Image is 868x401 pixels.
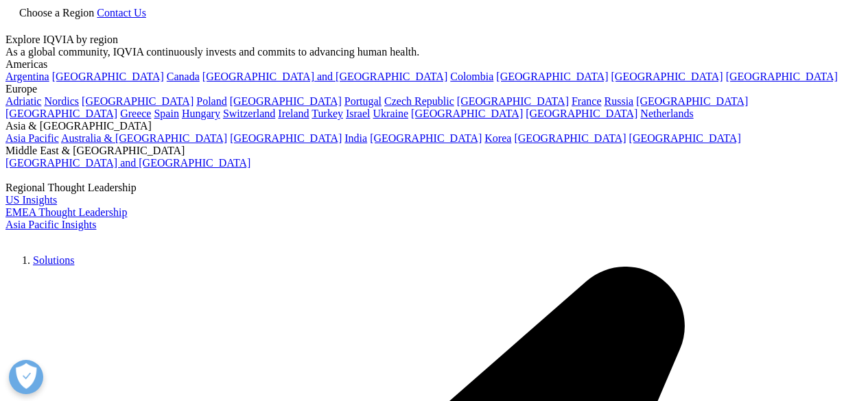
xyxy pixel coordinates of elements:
[5,182,863,194] div: Regional Thought Leadership
[5,157,250,169] a: [GEOGRAPHIC_DATA] and [GEOGRAPHIC_DATA]
[457,95,569,107] a: [GEOGRAPHIC_DATA]
[5,206,127,218] a: EMEA Thought Leadership
[223,108,275,119] a: Switzerland
[5,120,863,132] div: Asia & [GEOGRAPHIC_DATA]
[450,71,493,82] a: Colombia
[182,108,220,119] a: Hungary
[726,71,838,82] a: [GEOGRAPHIC_DATA]
[344,95,382,107] a: Portugal
[44,95,79,107] a: Nordics
[411,108,523,119] a: [GEOGRAPHIC_DATA]
[5,108,117,119] a: [GEOGRAPHIC_DATA]
[196,95,226,107] a: Poland
[278,108,309,119] a: Ireland
[230,95,342,107] a: [GEOGRAPHIC_DATA]
[19,7,94,19] span: Choose a Region
[5,132,59,144] a: Asia Pacific
[5,58,863,71] div: Americas
[5,194,57,206] a: US Insights
[312,108,343,119] a: Turkey
[5,46,863,58] div: As a global community, IQVIA continuously invests and commits to advancing human health.
[202,71,447,82] a: [GEOGRAPHIC_DATA] and [GEOGRAPHIC_DATA]
[97,7,146,19] a: Contact Us
[605,95,634,107] a: Russia
[167,71,200,82] a: Canada
[5,34,863,46] div: Explore IQVIA by region
[120,108,151,119] a: Greece
[154,108,178,119] a: Spain
[496,71,608,82] a: [GEOGRAPHIC_DATA]
[230,132,342,144] a: [GEOGRAPHIC_DATA]
[33,254,74,266] a: Solutions
[5,95,41,107] a: Adriatic
[611,71,723,82] a: [GEOGRAPHIC_DATA]
[5,145,863,157] div: Middle East & [GEOGRAPHIC_DATA]
[514,132,626,144] a: [GEOGRAPHIC_DATA]
[5,71,49,82] a: Argentina
[9,360,43,394] button: Open Preferences
[636,95,748,107] a: [GEOGRAPHIC_DATA]
[346,108,371,119] a: Israel
[373,108,409,119] a: Ukraine
[52,71,164,82] a: [GEOGRAPHIC_DATA]
[629,132,741,144] a: [GEOGRAPHIC_DATA]
[5,219,96,230] a: Asia Pacific Insights
[370,132,482,144] a: [GEOGRAPHIC_DATA]
[526,108,637,119] a: [GEOGRAPHIC_DATA]
[82,95,193,107] a: [GEOGRAPHIC_DATA]
[61,132,227,144] a: Australia & [GEOGRAPHIC_DATA]
[484,132,511,144] a: Korea
[572,95,602,107] a: France
[5,83,863,95] div: Europe
[640,108,693,119] a: Netherlands
[344,132,367,144] a: India
[384,95,454,107] a: Czech Republic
